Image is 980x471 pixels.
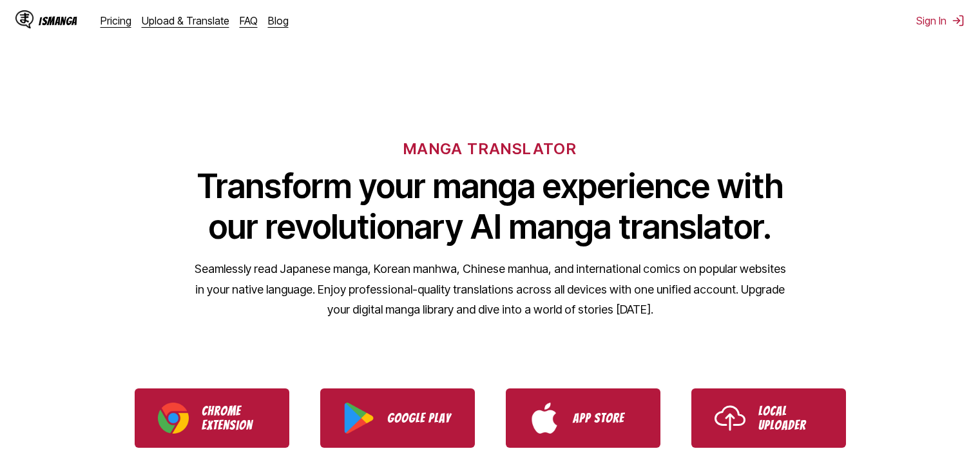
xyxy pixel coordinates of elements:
[135,388,289,448] a: Download IsManga Chrome Extension
[529,403,560,434] img: App Store logo
[268,14,289,27] a: Blog
[691,388,846,448] a: Use IsManga Local Uploader
[101,14,131,27] a: Pricing
[142,14,229,27] a: Upload & Translate
[194,166,787,247] h1: Transform your manga experience with our revolutionary AI manga translator.
[240,14,258,27] a: FAQ
[194,259,787,320] p: Seamlessly read Japanese manga, Korean manhwa, Chinese manhua, and international comics on popula...
[39,15,77,27] div: IsManga
[952,14,965,27] img: Sign out
[15,10,101,31] a: IsManga LogoIsManga
[202,404,266,432] p: Chrome Extension
[320,388,475,448] a: Download IsManga from Google Play
[916,14,965,27] button: Sign In
[15,10,34,28] img: IsManga Logo
[403,139,577,158] h6: MANGA TRANSLATOR
[158,403,189,434] img: Chrome logo
[506,388,660,448] a: Download IsManga from App Store
[758,404,823,432] p: Local Uploader
[343,403,374,434] img: Google Play logo
[573,411,637,425] p: App Store
[387,411,452,425] p: Google Play
[715,403,745,434] img: Upload icon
